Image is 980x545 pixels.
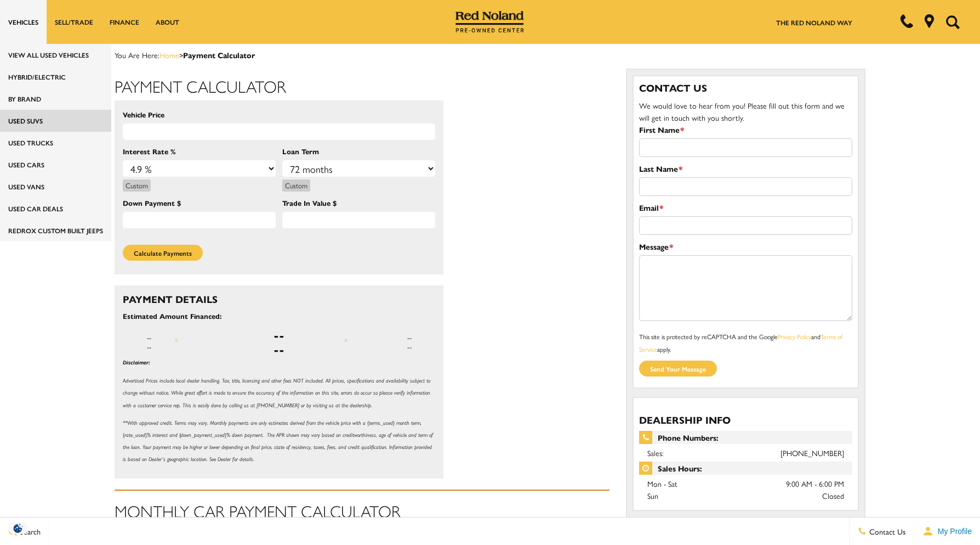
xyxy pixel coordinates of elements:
[115,49,255,60] span: You Are Here:
[123,374,435,411] p: Advertised Prices include local dealer handling. Tax, title, licensing and other fees NOT include...
[639,332,842,354] small: This site is protected by reCAPTCHA and the Google and apply.
[123,109,164,121] label: Vehicle Price
[639,123,684,136] label: First Name
[344,334,347,344] a: »
[175,334,178,344] a: «
[776,18,852,27] a: The Red Noland Way
[285,180,307,190] span: Custom
[282,197,337,209] label: Trade In Value $
[183,49,255,60] strong: Payment Calculator
[159,49,255,60] span: >
[383,342,435,351] div: --
[933,527,972,536] span: My Profile
[822,490,844,502] span: Closed
[383,333,435,342] div: --
[5,522,31,534] section: Click to Open Cookie Consent Modal
[639,100,845,123] span: We would love to hear from you! Please fill out this form and we will get in touch with you shortly.
[942,1,964,43] button: Open the search field
[786,477,844,490] span: 9:00 AM - 6:00 PM
[134,248,192,258] span: Calculate Payments
[639,240,673,252] label: Message
[867,526,905,537] span: Contact Us
[647,490,658,501] span: Sun
[639,431,852,444] span: Phone Numbers:
[159,49,179,60] a: Home
[455,11,525,33] img: Red Noland Pre-Owned
[282,145,319,158] label: Loan Term
[639,361,717,377] input: Send your message
[115,49,865,60] div: Breadcrumbs
[123,145,176,158] label: Interest Rate %
[639,332,842,354] a: Terms of Service
[639,82,852,94] h3: Contact Us
[123,179,151,192] a: Custom
[214,342,344,356] div: --
[647,447,664,458] span: Sales:
[639,414,852,425] h3: Dealership Info
[123,245,203,261] button: Calculate Payments
[778,332,811,341] a: Privacy Policy
[5,522,31,534] img: Opt-Out Icon
[123,359,150,366] strong: Disclaimer:
[639,462,852,475] span: Sales Hours:
[455,15,525,26] a: Red Noland Pre-Owned
[647,478,677,489] span: Mon - Sat
[115,77,609,95] h1: Payment Calculator
[123,342,175,351] div: --
[123,311,221,321] strong: Estimated Amount Financed:
[126,180,148,190] span: Custom
[639,162,682,175] label: Last Name
[115,502,609,520] h1: Monthly Car Payment Calculator
[123,294,435,305] h3: Payment Details
[214,328,344,342] div: --
[123,197,181,209] label: Down Payment $
[639,201,663,213] label: Email
[123,417,435,465] p: **With approved credit. Terms may vary. Monthly payments are only estimates derived from the vehi...
[123,333,175,342] div: --
[780,447,844,458] a: [PHONE_NUMBER]
[914,518,980,545] button: Open user profile menu
[282,179,310,192] a: Custom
